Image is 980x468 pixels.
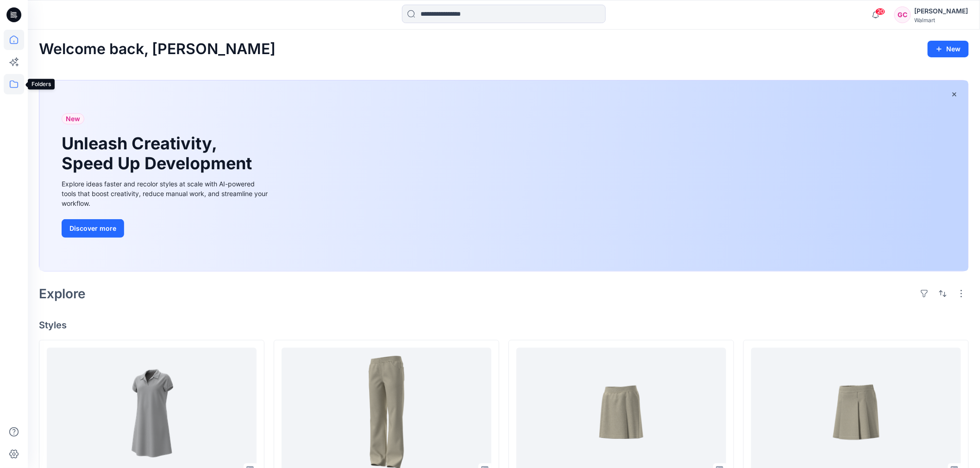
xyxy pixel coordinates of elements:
[62,134,256,173] h1: Unleash Creativity, Speed Up Development
[39,41,276,58] h2: Welcome back, [PERSON_NAME]
[875,8,886,15] span: 20
[66,113,80,124] span: New
[62,219,124,238] button: Discover more
[39,286,86,301] h2: Explore
[915,6,968,17] div: [PERSON_NAME]
[39,320,969,331] h4: Styles
[928,41,969,57] button: New
[894,6,911,23] div: GC
[915,17,968,24] div: Walmart
[62,179,270,208] div: Explore ideas faster and recolor styles at scale with AI-powered tools that boost creativity, red...
[62,219,270,238] a: Discover more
